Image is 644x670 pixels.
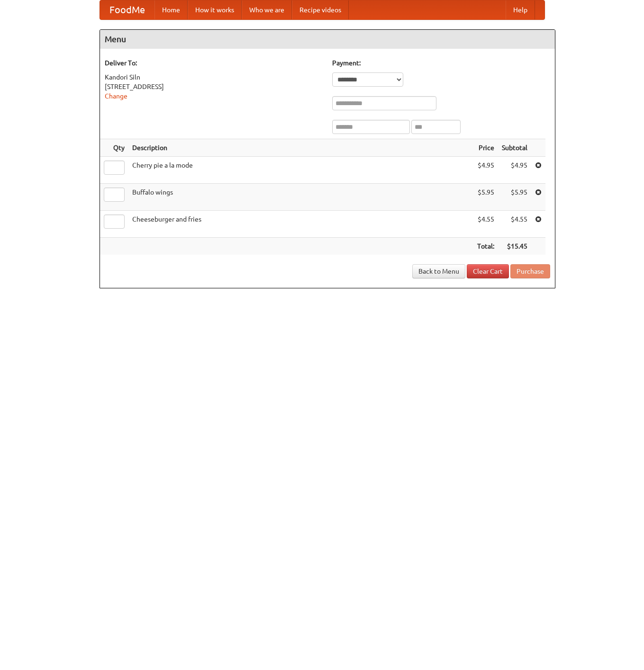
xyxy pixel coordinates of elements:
[292,0,349,19] a: Recipe videos
[154,0,188,19] a: Home
[473,238,498,255] th: Total:
[100,0,154,19] a: FoodMe
[100,30,555,49] h4: Menu
[498,157,531,184] td: $4.95
[498,238,531,255] th: $15.45
[473,139,498,157] th: Price
[105,92,127,100] a: Change
[498,184,531,211] td: $5.95
[105,72,323,82] div: Kandori Siln
[473,184,498,211] td: $5.95
[473,211,498,238] td: $4.55
[473,157,498,184] td: $4.95
[105,82,323,91] div: [STREET_ADDRESS]
[332,58,550,68] h5: Payment:
[498,139,531,157] th: Subtotal
[128,157,473,184] td: Cherry pie a la mode
[128,211,473,238] td: Cheeseburger and fries
[128,139,473,157] th: Description
[188,0,242,19] a: How it works
[498,211,531,238] td: $4.55
[242,0,292,19] a: Who we are
[510,264,550,278] button: Purchase
[100,139,128,157] th: Qty
[105,58,323,68] h5: Deliver To:
[506,0,535,19] a: Help
[128,184,473,211] td: Buffalo wings
[412,264,465,278] a: Back to Menu
[467,264,509,278] a: Clear Cart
